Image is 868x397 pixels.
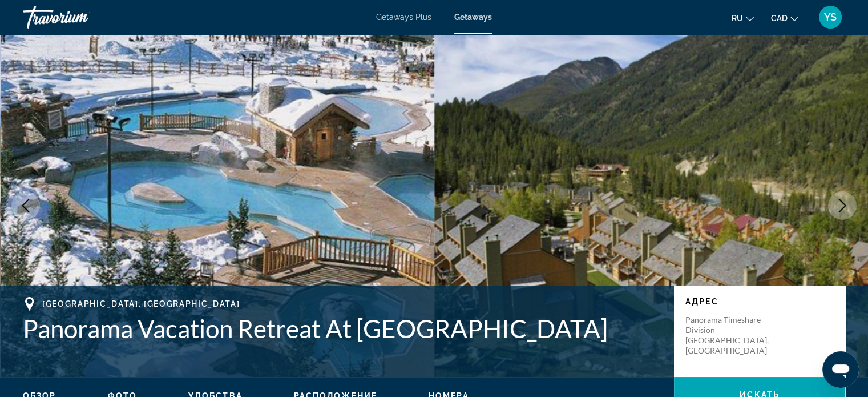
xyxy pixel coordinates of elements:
p: Адрес [685,297,834,306]
span: ru [732,14,743,23]
a: Getaways Plus [376,13,431,22]
button: Change language [732,10,754,26]
iframe: Кнопка запуска окна обмена сообщениями [822,351,859,388]
a: Travorium [23,2,137,32]
button: User Menu [815,5,845,29]
button: Next image [828,191,857,220]
span: CAD [771,14,788,23]
h1: Panorama Vacation Retreat At [GEOGRAPHIC_DATA] [23,314,663,343]
button: Previous image [11,191,40,220]
span: [GEOGRAPHIC_DATA], [GEOGRAPHIC_DATA] [42,299,240,308]
a: Getaways [454,13,492,22]
span: YS [824,11,837,23]
button: Change currency [771,10,798,26]
p: Panorama Timeshare Division [GEOGRAPHIC_DATA], [GEOGRAPHIC_DATA] [685,315,777,356]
